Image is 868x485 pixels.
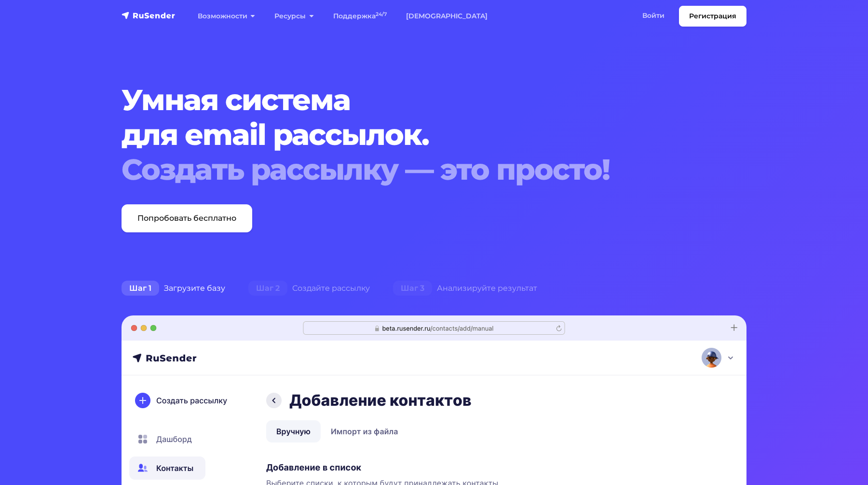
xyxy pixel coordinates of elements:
[324,6,396,26] a: Поддержка24/7
[122,204,252,232] a: Попробовать бесплатно
[396,6,497,26] a: [DEMOGRAPHIC_DATA]
[122,11,176,20] img: RuSender
[248,281,287,296] span: Шаг 2
[393,281,432,296] span: Шаг 3
[237,279,381,298] div: Создайте рассылку
[265,6,323,26] a: Ресурсы
[679,6,746,27] a: Регистрация
[376,11,387,17] sup: 24/7
[381,279,549,298] div: Анализируйте результат
[122,152,693,187] div: Создать рассылку — это просто!
[188,6,265,26] a: Возможности
[122,83,693,187] h1: Умная система для email рассылок.
[122,281,159,296] span: Шаг 1
[633,6,674,26] a: Войти
[110,279,237,298] div: Загрузите базу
